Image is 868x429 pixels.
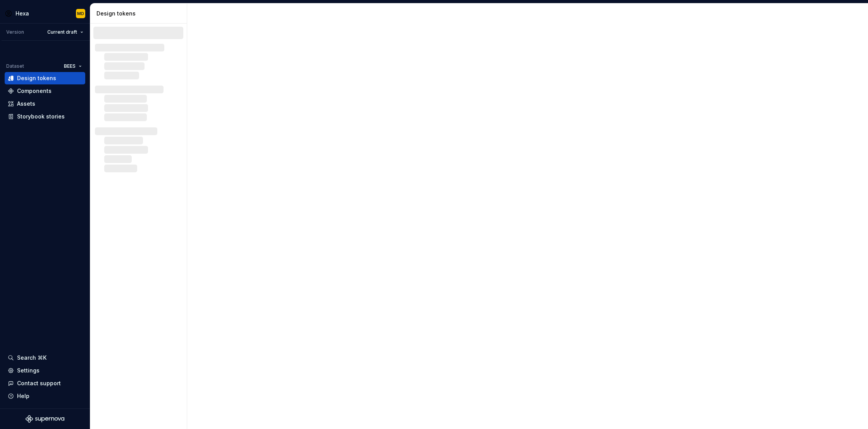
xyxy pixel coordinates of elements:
[17,392,29,400] div: Help
[6,29,24,35] div: Version
[5,110,85,123] a: Storybook stories
[47,29,77,35] span: Current draft
[17,379,61,387] div: Contact support
[64,63,76,69] span: BEES
[5,364,85,377] a: Settings
[60,61,85,72] button: BEES
[5,390,85,402] button: Help
[5,377,85,390] button: Contact support
[17,100,35,108] div: Assets
[26,415,64,423] svg: Supernova Logo
[17,354,46,362] div: Search ⌘K
[17,113,65,120] div: Storybook stories
[5,72,85,84] a: Design tokens
[77,10,84,17] div: MD
[6,63,24,69] div: Dataset
[44,27,87,38] button: Current draft
[15,10,29,17] div: Hexa
[5,85,85,97] a: Components
[5,98,85,110] a: Assets
[5,352,85,364] button: Search ⌘K
[17,74,56,82] div: Design tokens
[2,5,88,22] button: HexaMD
[17,87,52,95] div: Components
[96,10,184,17] div: Design tokens
[17,367,40,374] div: Settings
